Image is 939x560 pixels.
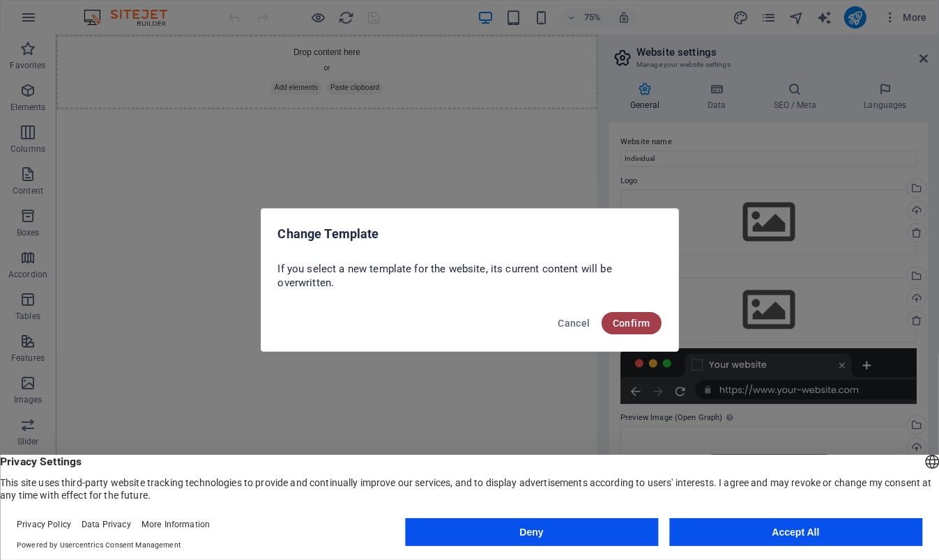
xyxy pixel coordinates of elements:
button: Cancel [552,312,595,334]
span: Add elements [286,61,355,80]
span: Confirm [613,318,650,329]
span: Cancel [558,318,590,329]
span: Paste clipboard [360,61,437,80]
button: Confirm [602,312,662,334]
p: If you select a new template for the website, its current content will be overwritten. [278,262,662,290]
h2: Change Template [278,226,662,242]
